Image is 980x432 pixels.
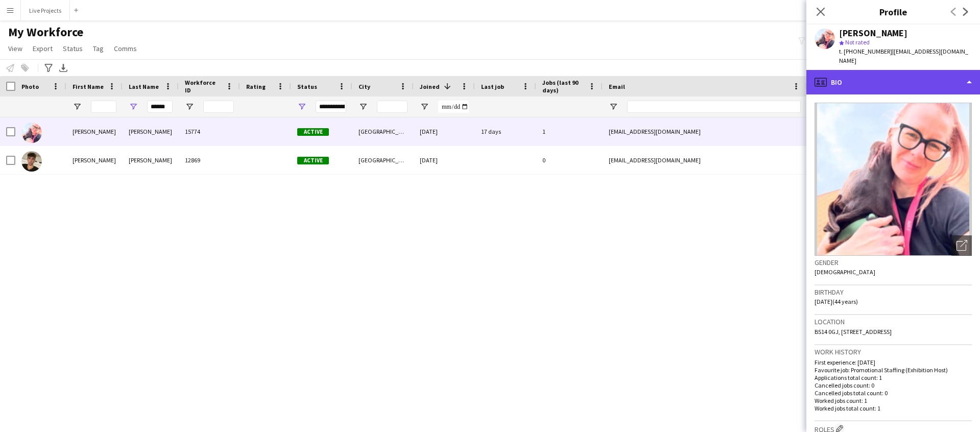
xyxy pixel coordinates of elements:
[352,146,414,174] div: [GEOGRAPHIC_DATA]
[815,298,858,305] span: [DATE] (44 years)
[839,29,907,38] div: [PERSON_NAME]
[609,83,625,90] span: Email
[203,101,234,113] input: Workforce ID Filter Input
[420,83,440,90] span: Joined
[377,101,408,113] input: City Filter Input
[123,117,179,146] div: [PERSON_NAME]
[147,101,173,113] input: Last Name Filter Input
[609,102,618,111] button: Open Filter Menu
[29,42,57,55] a: Export
[114,44,137,53] span: Comms
[352,117,414,146] div: [GEOGRAPHIC_DATA]
[815,397,972,404] p: Worked jobs count: 1
[414,146,475,174] div: [DATE]
[91,101,116,113] input: First Name Filter Input
[438,101,469,113] input: Joined Filter Input
[542,79,584,94] span: Jobs (last 90 days)
[839,47,892,55] span: t. [PHONE_NUMBER]
[603,146,807,174] div: [EMAIL_ADDRESS][DOMAIN_NAME]
[129,102,138,111] button: Open Filter Menu
[297,128,329,136] span: Active
[845,38,870,46] span: Not rated
[806,70,980,94] div: Bio
[8,25,83,40] span: My Workforce
[123,146,179,174] div: [PERSON_NAME]
[358,102,368,111] button: Open Filter Menu
[815,358,972,366] p: First experience: [DATE]
[627,101,801,113] input: Email Filter Input
[815,287,972,297] h3: Birthday
[815,258,972,267] h3: Gender
[21,1,70,20] button: Live Projects
[815,328,892,335] span: BS14 0GJ, [STREET_ADDRESS]
[63,44,83,53] span: Status
[66,117,123,146] div: [PERSON_NAME]
[815,347,972,356] h3: Work history
[815,404,972,412] p: Worked jobs total count: 1
[815,366,972,374] p: Favourite job: Promotional Staffing (Exhibition Host)
[246,83,266,90] span: Rating
[297,83,317,90] span: Status
[358,83,370,90] span: City
[297,157,329,164] span: Active
[475,117,536,146] div: 17 days
[536,146,603,174] div: 0
[951,235,972,256] div: Open photos pop-in
[21,151,42,172] img: Hugh Gibson
[839,47,968,64] span: | [EMAIL_ADDRESS][DOMAIN_NAME]
[815,268,875,276] span: [DEMOGRAPHIC_DATA]
[481,83,504,90] span: Last job
[66,146,123,174] div: [PERSON_NAME]
[93,44,104,53] span: Tag
[815,317,972,326] h3: Location
[21,123,42,143] img: Louise Gibson
[179,146,240,174] div: 12869
[73,83,104,90] span: First Name
[21,83,39,90] span: Photo
[59,42,87,55] a: Status
[42,62,55,74] app-action-btn: Advanced filters
[603,117,807,146] div: [EMAIL_ADDRESS][DOMAIN_NAME]
[8,44,22,53] span: View
[815,389,972,397] p: Cancelled jobs total count: 0
[185,79,222,94] span: Workforce ID
[179,117,240,146] div: 15774
[536,117,603,146] div: 1
[129,83,159,90] span: Last Name
[806,5,980,18] h3: Profile
[4,42,27,55] a: View
[815,103,972,256] img: Crew avatar or photo
[33,44,53,53] span: Export
[815,374,972,381] p: Applications total count: 1
[73,102,82,111] button: Open Filter Menu
[110,42,141,55] a: Comms
[420,102,429,111] button: Open Filter Menu
[815,381,972,389] p: Cancelled jobs count: 0
[57,62,69,74] app-action-btn: Export XLSX
[185,102,194,111] button: Open Filter Menu
[297,102,306,111] button: Open Filter Menu
[414,117,475,146] div: [DATE]
[89,42,108,55] a: Tag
